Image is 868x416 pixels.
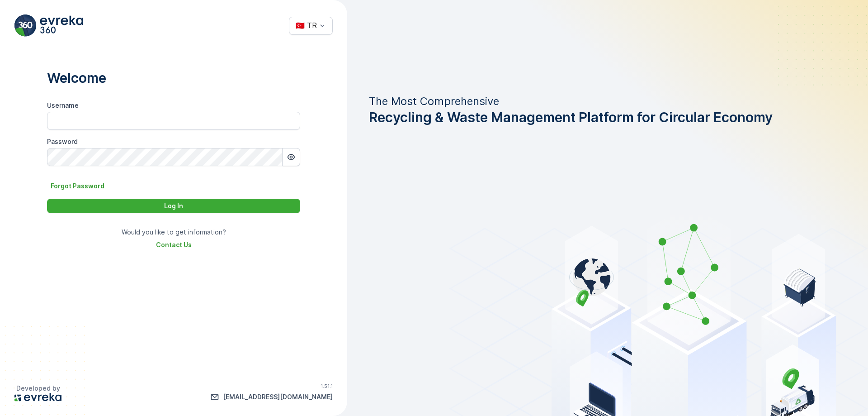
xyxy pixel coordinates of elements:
[369,94,773,109] p: The Most Comprehensive
[47,199,300,213] button: Log In
[122,228,226,237] p: Would you like to get information?
[223,392,333,402] p: [EMAIL_ADDRESS][DOMAIN_NAME]
[47,101,79,109] label: Username
[210,392,333,402] a: info@evreka.co
[321,383,333,389] p: 1.51.1
[296,21,317,29] div: 🇹🇷 TR
[369,109,773,126] span: Recycling & Waste Management Platform for Circular Economy
[47,138,78,145] label: Password
[156,240,192,249] a: Contact Us
[47,181,108,191] button: Forgot Password
[14,14,83,37] img: evreka_360_logo
[164,201,183,210] p: Log In
[47,69,300,86] p: Welcome
[51,182,104,191] p: Forgot Password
